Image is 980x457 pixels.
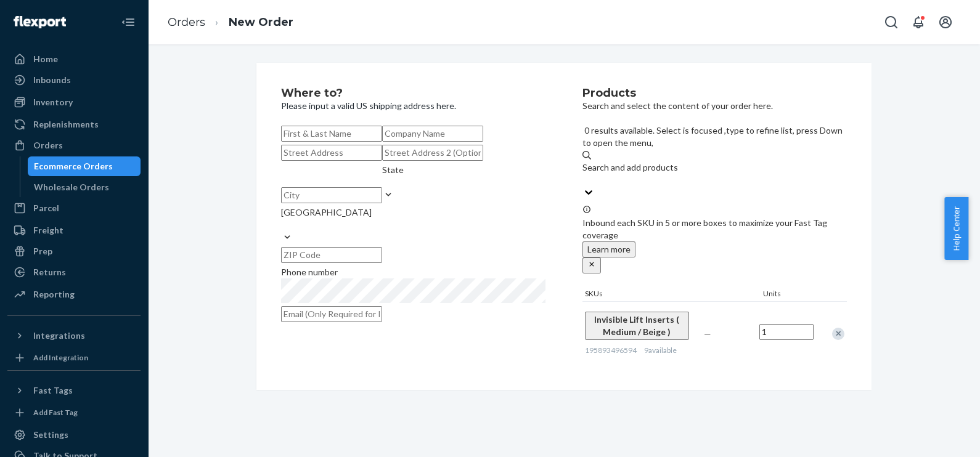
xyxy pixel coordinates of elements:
div: SKUs [582,288,761,301]
p: Please input a valid US shipping address here. [281,100,545,112]
button: Fast Tags [7,381,141,400]
input: Street Address [281,145,382,161]
div: Prep [33,245,52,257]
span: Invisible Lift Inserts ( Medium / Beige ) [594,314,679,337]
h2: Products [582,87,847,100]
h2: Where to? [281,87,545,100]
a: Parcel [7,198,141,218]
a: Reporting [7,285,141,304]
div: Reporting [33,288,75,301]
div: Remove Item [832,328,844,340]
span: 9 available [644,346,677,355]
div: Fast Tags [33,384,73,397]
input: ZIP Code [281,247,382,263]
div: Ecommerce Orders [34,160,113,172]
input: City [281,187,382,203]
a: Add Fast Tag [7,405,141,420]
input: Email (Only Required for International) [281,306,382,322]
input: [GEOGRAPHIC_DATA] [281,219,282,231]
div: Returns [33,266,66,278]
div: Inbounds [33,74,71,86]
div: Inbound each SKU in 5 or more boxes to maximize your Fast Tag coverage [582,204,847,273]
div: Add Fast Tag [33,407,78,418]
input: Company Name [382,126,483,142]
div: Settings [33,429,68,441]
ol: breadcrumbs [158,4,303,41]
a: Inbounds [7,70,141,90]
img: Flexport logo [14,16,66,28]
input: First & Last Name [281,126,382,142]
p: Search and select the content of your order here. [582,100,847,112]
button: Help Center [944,197,968,260]
div: Inventory [33,96,73,108]
div: Home [33,53,58,65]
a: New Order [229,15,293,29]
input: State [382,176,383,188]
p: 0 results available. Select is focused ,type to refine list, press Down to open the menu, [582,124,847,149]
a: Returns [7,262,141,282]
a: Freight [7,220,141,240]
div: Integrations [33,330,85,342]
span: — [704,328,711,339]
div: Search and add products [582,161,847,174]
a: Prep [7,241,141,261]
a: Add Integration [7,350,141,365]
a: Orders [7,135,141,155]
div: Wholesale Orders [34,181,109,193]
div: Freight [33,224,63,237]
a: Settings [7,425,141,445]
a: Wholesale Orders [28,177,141,197]
button: close [582,257,601,273]
span: 195893496594 [585,346,637,355]
div: [GEOGRAPHIC_DATA] [281,206,372,219]
button: Integrations [7,326,141,346]
input: Quantity [759,324,814,340]
div: Units [761,288,816,301]
div: Orders [33,139,63,152]
button: Open account menu [933,10,958,34]
button: Learn more [582,241,635,257]
span: Phone number [281,267,338,277]
button: Invisible Lift Inserts ( Medium / Beige ) [585,312,689,340]
a: Inventory [7,92,141,112]
div: Add Integration [33,352,88,363]
a: Ecommerce Orders [28,156,141,176]
a: Home [7,49,141,69]
button: Close Navigation [116,10,141,34]
a: Replenishments [7,115,141,134]
input: Street Address 2 (Optional) [382,145,483,161]
div: Replenishments [33,118,99,131]
a: Orders [168,15,205,29]
div: State [382,164,404,176]
button: Open notifications [906,10,931,34]
button: Open Search Box [879,10,904,34]
div: Parcel [33,202,59,214]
